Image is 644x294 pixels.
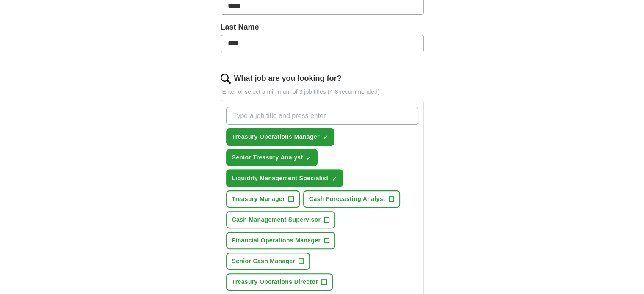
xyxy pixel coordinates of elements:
[226,149,318,166] button: Senior Treasury Analyst✓
[221,74,231,84] img: search.png
[226,253,310,270] button: Senior Cash Manager
[232,153,303,162] span: Senior Treasury Analyst
[306,155,311,162] span: ✓
[309,195,385,203] span: Cash Forecasting Analyst
[323,134,328,141] span: ✓
[232,278,318,286] span: Treasury Operations Director
[234,73,342,84] label: What job are you looking for?
[226,128,334,146] button: Treasury Operations Manager✓
[232,236,321,245] span: Financial Operations Manager
[226,170,343,187] button: Liquidity Management Specialist✓
[221,88,424,96] p: Enter or select a minimum of 3 job titles (4-8 recommended)
[303,190,400,208] button: Cash Forecasting Analyst
[226,190,300,208] button: Treasury Manager
[232,215,321,224] span: Cash Management Supervisor
[226,211,336,228] button: Cash Management Supervisor
[226,232,336,249] button: Financial Operations Manager
[226,273,333,291] button: Treasury Operations Director
[232,257,296,266] span: Senior Cash Manager
[232,174,329,183] span: Liquidity Management Specialist
[332,176,337,182] span: ✓
[232,132,320,141] span: Treasury Operations Manager
[226,107,418,125] input: Type a job title and press enter
[232,195,285,203] span: Treasury Manager
[221,22,424,33] label: Last Name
